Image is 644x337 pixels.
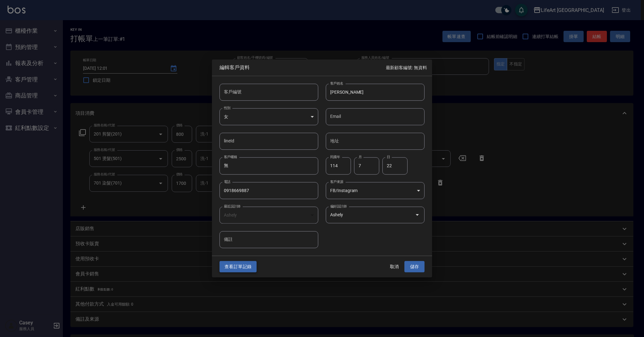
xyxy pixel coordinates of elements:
[219,64,386,71] span: 編輯客戶資料
[358,155,362,159] label: 月
[224,179,230,184] label: 電話
[404,261,425,273] button: 儲存
[384,261,404,273] button: 取消
[387,155,390,159] label: 日
[224,204,240,208] label: 最近設計師
[412,210,422,220] button: Open
[330,155,340,159] label: 民國年
[219,207,318,224] div: Ashely
[386,64,427,71] p: 最新顧客編號: 無資料
[224,105,230,110] label: 性別
[330,204,347,208] label: 偏好設計師
[330,81,343,86] label: 客戶姓名
[224,155,237,159] label: 客戶暱稱
[326,182,425,199] div: FB/Instagram
[219,261,257,273] button: 查看訂單記錄
[330,179,343,184] label: 客戶來源
[219,108,318,125] div: 女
